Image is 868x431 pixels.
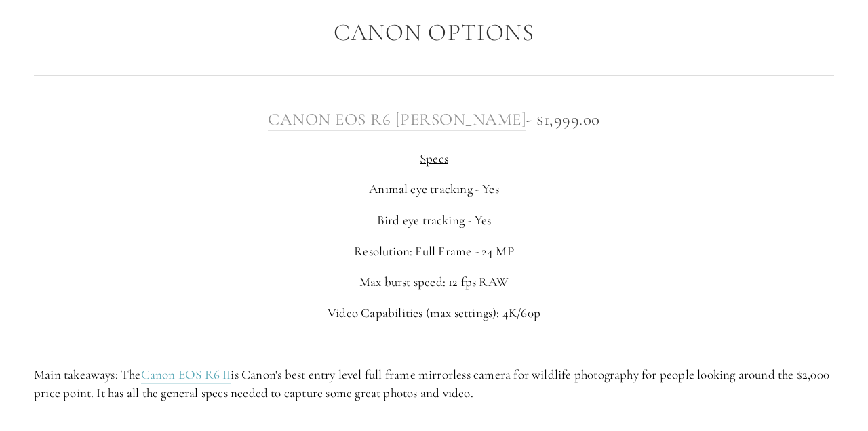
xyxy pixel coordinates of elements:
p: Resolution: Full Frame - 24 MP [34,243,834,261]
h3: - $1,999.00 [34,106,834,133]
p: Max burst speed: 12 fps RAW [34,273,834,291]
h2: Canon Options [34,20,834,46]
p: Main takeaways: The is Canon's best entry level full frame mirrorless camera for wildlife photogr... [34,366,834,402]
a: Canon EOS R6 [PERSON_NAME] [268,109,526,131]
a: Canon EOS R6 II [141,367,231,384]
span: Specs [420,150,448,166]
p: Animal eye tracking - Yes [34,180,834,199]
p: Bird eye tracking - Yes [34,211,834,230]
p: Video Capabilities (max settings): 4K/60p [34,304,834,323]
